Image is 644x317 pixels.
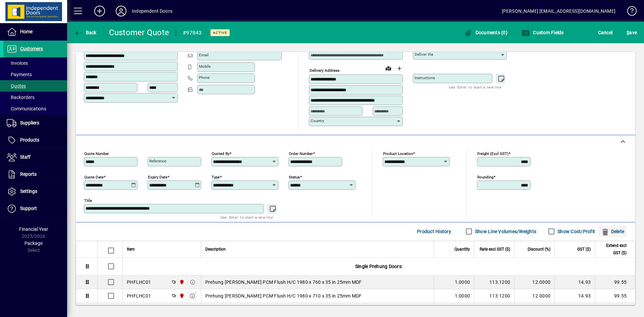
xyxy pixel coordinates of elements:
span: Christchurch [177,292,185,300]
mat-label: Quote number [84,151,109,156]
span: Christchurch [177,278,185,286]
mat-label: Title [84,198,92,203]
mat-label: Status [289,174,300,179]
span: ave [627,27,637,38]
a: Payments [3,69,67,80]
span: Customers [20,46,43,51]
mat-label: Phone [199,75,210,80]
a: View on map [383,63,394,73]
div: #97843 [183,28,202,38]
a: Backorders [3,92,67,103]
mat-label: Instructions [415,75,435,80]
span: Communications [7,106,46,111]
div: Customer Quote [109,27,169,38]
button: Cancel [596,27,614,39]
span: Suppliers [20,120,39,125]
span: Rate excl GST ($) [480,246,510,253]
mat-label: Email [199,53,209,57]
span: Quotes [7,83,26,89]
app-page-header-button: Delete selection [598,225,630,237]
label: Show Cost/Profit [556,228,595,235]
td: 14.93 [554,275,595,289]
td: 14.93 [554,303,595,317]
span: Support [20,206,37,211]
a: Invoices [3,57,67,69]
mat-label: Product location [383,151,413,156]
mat-label: Order number [289,151,313,156]
div: [PERSON_NAME] [EMAIL_ADDRESS][DOMAIN_NAME] [502,6,615,16]
div: Independent Doors [132,6,172,16]
span: Financial Year [19,226,48,232]
span: Staff [20,154,31,160]
mat-label: Mobile [199,64,211,69]
td: 99.55 [595,303,635,317]
a: Reports [3,166,67,183]
mat-hint: Use 'Enter' to start a new line [449,83,501,91]
span: Products [20,137,39,143]
span: Product History [417,226,451,237]
div: 113.1200 [478,293,510,299]
a: Communications [3,103,67,114]
span: Active [213,31,227,35]
span: Cancel [598,27,613,38]
span: Backorders [7,95,35,100]
mat-label: Freight (excl GST) [477,151,508,156]
mat-label: Rounding [477,174,493,179]
a: Products [3,132,67,149]
button: Documents (0) [462,27,509,39]
div: PHFLHC01 [127,293,151,299]
span: Invoices [7,60,28,66]
button: Profile [110,5,132,17]
span: 1.0000 [455,279,470,285]
button: Delete [598,225,627,237]
button: Choose address [394,63,405,74]
span: Quantity [454,246,470,253]
span: Payments [7,72,32,77]
button: Save [625,27,639,39]
td: 12.0000 [514,303,554,317]
a: Support [3,200,67,217]
mat-label: Type [212,174,220,179]
span: 1.0000 [455,293,470,299]
span: Reports [20,171,37,177]
span: Custom Fields [522,30,564,35]
label: Show Line Volumes/Weights [474,228,536,235]
div: Single Prehung Doors: [123,258,635,275]
mat-label: Reference [149,159,166,163]
a: Knowledge Base [622,1,636,23]
span: S [627,30,629,35]
a: Home [3,23,67,40]
span: Prehung [PERSON_NAME] PCM Flush H/C 1980 x 710 x 35 in 25mm MDF [205,293,362,299]
td: 12.0000 [514,275,554,289]
div: 113.1200 [478,279,510,285]
mat-label: Deliver via [415,52,433,57]
span: Documents (0) [464,30,507,35]
td: 99.55 [595,275,635,289]
mat-label: Country [311,118,324,123]
button: Custom Fields [520,27,566,39]
span: Discount (%) [528,246,550,253]
button: Back [72,27,98,39]
app-page-header-button: Back [67,27,104,39]
mat-label: Expiry date [148,174,167,179]
span: Description [205,246,226,253]
span: Package [24,241,43,246]
span: Extend excl GST ($) [599,242,627,257]
span: GST ($) [577,246,591,253]
td: 12.0000 [514,289,554,303]
span: Settings [20,189,37,194]
td: 14.93 [554,289,595,303]
span: Back [74,30,97,35]
button: Add [89,5,110,17]
td: 99.55 [595,289,635,303]
span: Home [20,29,33,34]
mat-label: Quoted by [212,151,229,156]
a: Settings [3,183,67,200]
a: Staff [3,149,67,166]
span: Delete [601,226,624,237]
span: Item [127,246,135,253]
a: Quotes [3,80,67,92]
mat-label: Quote date [84,174,104,179]
a: Suppliers [3,115,67,131]
span: Prehung [PERSON_NAME] PCM Flush H/C 1980 x 760 x 35 in 25mm MDF [205,279,362,285]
